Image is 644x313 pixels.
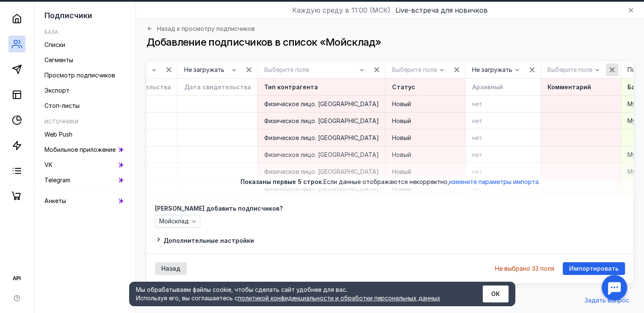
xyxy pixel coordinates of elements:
span: Задать вопрос [585,297,629,304]
button: Выберите поле [543,63,604,76]
a: политикой конфиденциальности и обработки персональных данных [238,294,440,302]
span: Экспорт [44,87,69,94]
span: Выберите поле [547,66,592,74]
span: Назад [161,265,180,272]
div: Тип контрагента [264,83,379,91]
a: Стоп-листы [41,99,129,113]
div: Новый [392,117,459,125]
button: Мойсклад [155,215,200,228]
div: Новый [392,100,459,108]
div: Физическое лицо. [GEOGRAPHIC_DATA] [264,184,379,193]
span: [PERSON_NAME] добавить подписчиков? [155,206,283,211]
span: Сегменты [44,56,73,63]
div: Новый [392,184,459,193]
button: ОК [483,286,509,302]
div: Архивный [472,83,534,91]
button: Выберите поле [260,63,368,76]
div: Новый [392,167,459,176]
button: Дополнительные настройки [155,236,254,245]
a: Списки [41,38,129,52]
span: Пол [627,66,639,74]
button: Назад [155,262,187,275]
span: Web Push [44,131,72,138]
div: Физическое лицо. [GEOGRAPHIC_DATA] [264,134,379,142]
span: Telegram [44,176,70,184]
a: Web Push [41,128,129,141]
button: Выберите поле [388,63,448,76]
h5: Источники [44,118,78,125]
span: VK [44,161,53,168]
button: Задать вопрос [580,294,633,307]
span: Списки [44,41,65,48]
button: Импортировать [563,262,625,275]
a: Сегменты [41,53,129,67]
div: Новый [392,134,459,142]
span: Подписчики [44,11,92,20]
div: Физическое лицо. [GEOGRAPHIC_DATA] [264,151,379,159]
a: Назад к просмотру подписчиков [146,25,255,32]
span: Выберите поле [392,66,437,74]
a: Telegram [41,173,129,187]
span: Не загружать [472,66,512,74]
span: Дополнительные настройки [163,237,254,244]
span: Назад к просмотру подписчиков [157,26,255,32]
div: Не выбрано 33 поля [495,266,554,272]
div: нет [472,184,534,193]
div: нет [472,100,534,108]
div: Физическое лицо. [GEOGRAPHIC_DATA] [264,117,379,125]
div: Новый [392,151,459,159]
span: измените параметры импорта [449,178,539,185]
span: Каждую среду в 11:00 (МСК) [292,5,390,15]
div: Статус [392,83,459,91]
span: Стоп-листы [44,102,80,109]
button: Не загружать [180,63,240,76]
span: Добавление подписчиков в список «Мойсклад» [146,36,381,48]
a: Мобильное приложение [41,143,129,156]
span: Мобильное приложение [44,146,116,153]
div: нет [472,167,534,176]
div: нет [472,134,534,142]
button: измените параметры импорта [449,178,539,186]
a: Анкеты [41,194,129,208]
button: Live-встреча для новичков [395,5,488,15]
span: Если данные отображаются некорректно, . [323,178,540,185]
div: Физическое лицо. [GEOGRAPHIC_DATA] [264,100,379,108]
a: Просмотр подписчиков [41,69,129,82]
button: Не загружать [468,63,524,76]
div: нет [472,117,534,125]
span: Показаны первые 5 строк. [240,178,323,185]
a: VK [41,158,129,172]
div: Физическое лицо. [GEOGRAPHIC_DATA] [264,167,379,176]
div: Мы обрабатываем файлы cookie, чтобы сделать сайт удобнее для вас. Используя его, вы соглашаетесь c [136,286,462,302]
div: нет [472,151,534,159]
span: Мойсклад [159,218,189,225]
span: Не загружать [184,66,224,74]
span: Анкеты [44,197,66,204]
span: Просмотр подписчиков [44,71,115,79]
a: Экспорт [41,84,129,97]
span: Импортировать [569,265,619,272]
div: Комментарий [547,83,614,91]
div: Дата свидетельства [184,83,251,91]
span: Выберите поле [264,66,309,74]
h5: База [44,29,58,35]
span: Live-встреча для новичков [395,6,488,14]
